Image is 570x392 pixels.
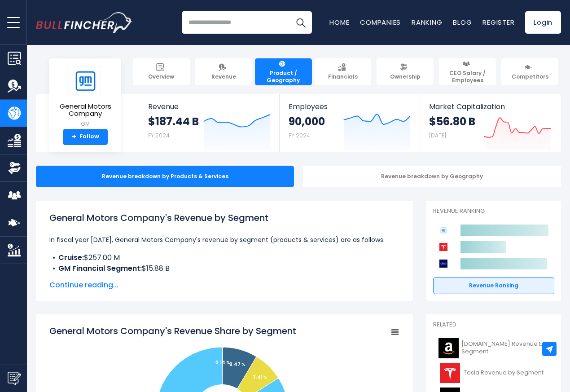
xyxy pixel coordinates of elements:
[57,103,114,118] span: General Motors Company
[289,11,312,34] button: Search
[8,161,21,175] img: Ownership
[63,129,108,145] a: +Follow
[429,115,475,128] strong: $56.80 B
[329,18,349,27] a: Home
[133,58,190,85] a: Overview
[303,166,561,187] div: Revenue breakdown by Geography
[433,277,554,294] a: Revenue Ranking
[433,336,554,361] a: [DOMAIN_NAME] Revenue by Segment
[461,340,549,356] span: [DOMAIN_NAME] Revenue by Segment
[433,321,554,329] p: Related
[420,94,560,152] a: Market Capitalization $56.80 B [DATE]
[36,166,294,187] div: Revenue breakdown by Products & Services
[148,132,170,139] small: FY 2024
[56,66,114,129] a: General Motors Company GM
[36,12,133,33] img: Bullfincher logo
[148,115,199,128] strong: $187.44 B
[377,58,434,85] a: Ownership
[433,361,554,385] a: Tesla Revenue by Segment
[289,132,310,139] small: FY 2024
[438,241,449,253] img: Tesla competitors logo
[148,102,271,111] span: Revenue
[148,73,174,80] span: Overview
[512,73,548,80] span: Competitors
[438,258,449,269] img: Ford Motor Company competitors logo
[58,252,84,263] b: Cruise:
[215,359,230,366] tspan: 0.14 %
[453,18,472,27] a: Blog
[280,94,419,152] a: Employees 90,000 FY 2024
[328,73,358,80] span: Financials
[289,102,410,111] span: Employees
[211,73,236,80] span: Revenue
[49,252,399,263] li: $257.00 M
[360,18,401,27] a: Companies
[49,234,399,245] p: In fiscal year [DATE], General Motors Company's revenue by segment (products & services) are as f...
[443,70,492,84] span: CEO Salary / Employees
[315,58,372,85] a: Financials
[429,132,446,139] small: [DATE]
[438,363,461,383] img: TSLA logo
[255,58,312,85] a: Product / Geography
[412,18,442,27] a: Ranking
[49,280,399,291] span: Continue reading...
[390,73,421,80] span: Ownership
[49,263,399,274] li: $15.88 B
[464,369,544,377] span: Tesla Revenue by Segment
[438,338,459,358] img: AMZN logo
[525,11,561,34] a: Login
[58,263,142,273] b: GM Financial Segment:
[36,12,132,33] a: Go to homepage
[49,325,296,337] tspan: General Motors Company's Revenue Share by Segment
[229,361,246,368] tspan: 8.47 %
[259,70,308,84] span: Product / Geography
[253,374,267,381] tspan: 7.41 %
[49,211,399,225] h1: General Motors Company's Revenue by Segment
[482,18,514,27] a: Register
[57,120,114,128] small: GM
[438,225,449,236] img: General Motors Company competitors logo
[139,94,280,152] a: Revenue $187.44 B FY 2024
[439,58,496,85] a: CEO Salary / Employees
[195,58,252,85] a: Revenue
[501,58,558,85] a: Competitors
[72,133,76,141] strong: +
[429,102,551,111] span: Market Capitalization
[433,207,554,215] p: Revenue Ranking
[289,115,325,128] strong: 90,000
